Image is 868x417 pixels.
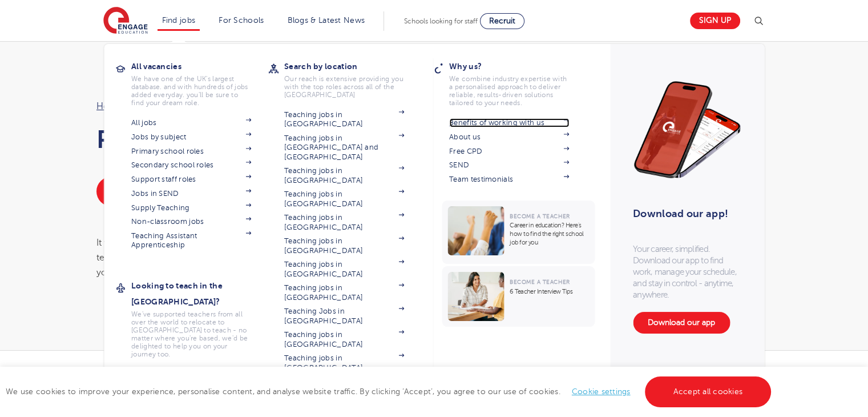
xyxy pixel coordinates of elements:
[449,58,586,74] h3: Why us?
[645,376,772,407] a: Accept all cookies
[131,175,251,184] a: Support staff roles
[442,266,597,327] a: Become a Teacher6 Teacher Interview Tips
[131,278,268,310] h3: Looking to teach in the [GEOGRAPHIC_DATA]?
[131,161,251,170] a: Secondary school roles
[284,58,421,99] a: Search by locationOur reach is extensive providing you with the top roles across all of the [GEOG...
[6,387,774,396] span: We use cookies to improve your experience, personalise content, and analyse website traffic. By c...
[442,201,597,264] a: Become a TeacherCareer in education? Here’s how to find the right school job for you
[480,13,524,29] a: Recruit
[131,310,251,358] p: We've supported teachers from all over the world to relocate to [GEOGRAPHIC_DATA] to teach - no m...
[449,147,569,156] a: Free CPD
[449,58,586,107] a: Why us?We combine industry expertise with a personalised approach to deliver reliable, results-dr...
[633,201,736,226] h3: Download our app!
[284,134,404,162] a: Teaching jobs in [GEOGRAPHIC_DATA] and [GEOGRAPHIC_DATA]
[633,312,730,334] a: Download our app
[284,75,404,99] p: Our reach is extensive providing you with the top roles across all of the [GEOGRAPHIC_DATA]
[103,7,148,35] img: Engage Education
[449,118,569,127] a: Benefits of working with us
[284,307,404,326] a: Teaching Jobs in [GEOGRAPHIC_DATA]
[131,203,251,212] a: Supply Teaching
[131,231,251,250] a: Teaching Assistant Apprenticeship
[131,133,251,142] a: Jobs by subject
[131,75,251,107] p: We have one of the UK's largest database. and with hundreds of jobs added everyday. you'll be sur...
[489,17,515,25] span: Recruit
[690,13,740,29] a: Sign up
[96,125,423,154] h1: Register with us [DATE]!
[162,16,196,25] a: Find jobs
[219,16,264,25] a: For Schools
[96,99,423,114] nav: breadcrumb
[131,118,251,127] a: All jobs
[449,175,569,184] a: Team testimonials
[284,213,404,232] a: Teaching jobs in [GEOGRAPHIC_DATA]
[510,279,570,285] span: Become a Teacher
[96,177,225,206] a: Benefits of working with us
[510,221,589,247] p: Career in education? Here’s how to find the right school job for you
[131,189,251,198] a: Jobs in SEND
[284,260,404,279] a: Teaching jobs in [GEOGRAPHIC_DATA]
[449,161,569,170] a: SEND
[510,213,570,219] span: Become a Teacher
[284,190,404,209] a: Teaching jobs in [GEOGRAPHIC_DATA]
[131,147,251,156] a: Primary school roles
[131,278,268,358] a: Looking to teach in the [GEOGRAPHIC_DATA]?We've supported teachers from all over the world to rel...
[96,235,423,280] div: It won’t take long. We just need a few brief details and then one of our friendly team members wi...
[284,58,421,74] h3: Search by location
[572,387,631,396] a: Cookie settings
[284,236,404,255] a: Teaching jobs in [GEOGRAPHIC_DATA]
[131,58,268,107] a: All vacanciesWe have one of the UK's largest database. and with hundreds of jobs added everyday. ...
[284,110,404,129] a: Teaching jobs in [GEOGRAPHIC_DATA]
[288,16,365,25] a: Blogs & Latest News
[131,217,251,226] a: Non-classroom jobs
[633,243,741,300] p: Your career, simplified. Download our app to find work, manage your schedule, and stay in control...
[131,58,268,74] h3: All vacancies
[449,75,569,107] p: We combine industry expertise with a personalised approach to deliver reliable, results-driven so...
[449,133,569,142] a: About us
[284,166,404,185] a: Teaching jobs in [GEOGRAPHIC_DATA]
[510,287,589,296] p: 6 Teacher Interview Tips
[404,17,478,25] span: Schools looking for staff
[284,354,404,372] a: Teaching jobs in [GEOGRAPHIC_DATA]
[284,283,404,302] a: Teaching jobs in [GEOGRAPHIC_DATA]
[284,330,404,349] a: Teaching jobs in [GEOGRAPHIC_DATA]
[96,101,123,111] a: Home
